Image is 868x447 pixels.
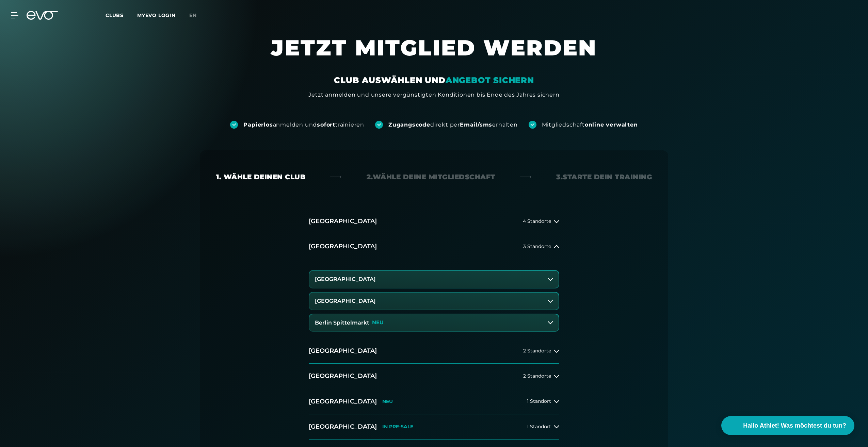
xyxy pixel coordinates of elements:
h2: [GEOGRAPHIC_DATA] [309,423,377,431]
strong: online verwalten [585,121,638,128]
button: [GEOGRAPHIC_DATA] [309,271,559,288]
p: NEU [382,399,393,404]
div: 3. Starte dein Training [556,172,652,182]
h3: [GEOGRAPHIC_DATA] [315,276,376,282]
em: ANGEBOT SICHERN [446,75,534,85]
button: [GEOGRAPHIC_DATA]2 Standorte [309,364,559,389]
p: IN PRE-SALE [382,424,413,430]
strong: sofort [317,121,335,128]
h2: [GEOGRAPHIC_DATA] [309,397,377,406]
button: Hallo Athlet! Was möchtest du tun? [721,416,854,435]
a: MYEVO LOGIN [137,12,176,18]
div: Jetzt anmelden und unsere vergünstigten Konditionen bis Ende des Jahres sichern [308,91,559,99]
h2: [GEOGRAPHIC_DATA] [309,242,377,251]
div: Mitgliedschaft [542,121,638,129]
span: 2 Standorte [523,348,551,353]
span: en [189,12,197,18]
button: [GEOGRAPHIC_DATA]3 Standorte [309,234,559,259]
h2: [GEOGRAPHIC_DATA] [309,372,377,380]
h3: [GEOGRAPHIC_DATA] [315,298,376,304]
div: CLUB AUSWÄHLEN UND [334,75,534,86]
h1: JETZT MITGLIED WERDEN [230,34,638,75]
span: 4 Standorte [523,219,551,224]
span: 1 Standort [527,399,551,404]
span: 2 Standorte [523,374,551,379]
button: [GEOGRAPHIC_DATA]IN PRE-SALE1 Standort [309,414,559,440]
button: [GEOGRAPHIC_DATA]4 Standorte [309,209,559,234]
button: Berlin SpittelmarktNEU [309,314,559,331]
h2: [GEOGRAPHIC_DATA] [309,217,377,226]
strong: Email/sms [460,121,492,128]
h3: Berlin Spittelmarkt [315,320,369,326]
button: [GEOGRAPHIC_DATA] [309,293,559,310]
a: en [189,12,205,19]
h2: [GEOGRAPHIC_DATA] [309,347,377,355]
p: NEU [372,320,384,326]
div: anmelden und trainieren [243,121,364,129]
span: Hallo Athlet! Was möchtest du tun? [743,421,846,430]
button: [GEOGRAPHIC_DATA]NEU1 Standort [309,389,559,414]
span: Clubs [106,12,124,18]
button: [GEOGRAPHIC_DATA]2 Standorte [309,338,559,364]
div: direkt per erhalten [388,121,517,129]
a: Clubs [106,12,137,18]
div: 2. Wähle deine Mitgliedschaft [367,172,495,182]
strong: Zugangscode [388,121,430,128]
span: 3 Standorte [523,244,551,249]
div: 1. Wähle deinen Club [216,172,305,182]
strong: Papierlos [243,121,273,128]
span: 1 Standort [527,424,551,429]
